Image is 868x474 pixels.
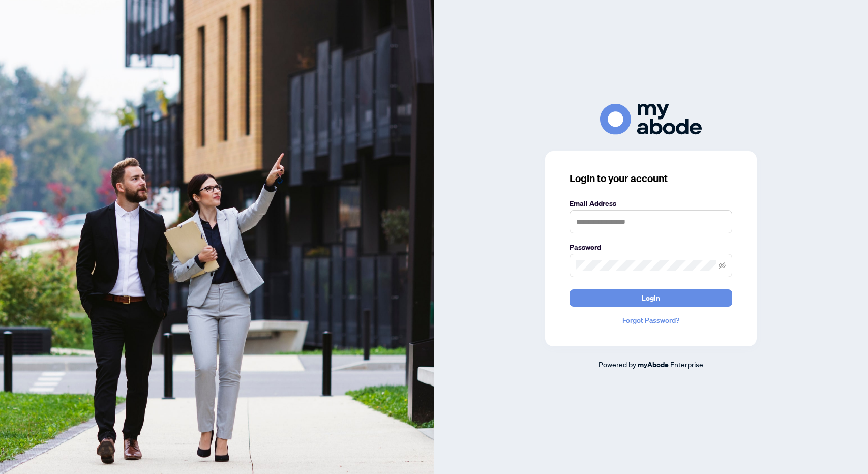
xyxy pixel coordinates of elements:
[719,262,726,269] span: eye-invisible
[570,171,732,186] h3: Login to your account
[638,359,669,370] a: myAbode
[598,360,636,369] span: Powered by
[570,198,732,209] label: Email Address
[570,242,732,253] label: Password
[600,104,702,135] img: ma-logo
[642,290,660,306] span: Login
[670,360,703,369] span: Enterprise
[570,315,732,326] a: Forgot Password?
[570,289,732,307] button: Login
